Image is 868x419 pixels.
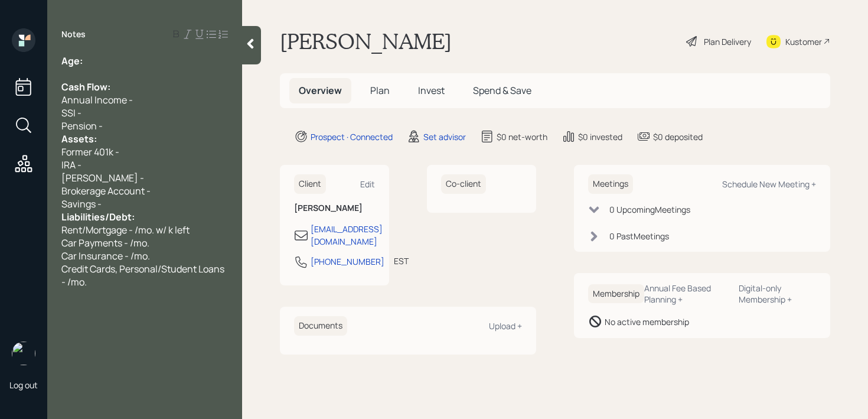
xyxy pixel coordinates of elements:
[61,171,144,184] span: [PERSON_NAME] -
[605,316,689,328] div: No active membership
[61,236,149,249] span: Car Payments - /mo.
[609,230,669,242] div: 0 Past Meeting s
[704,35,751,48] div: Plan Delivery
[489,320,522,332] div: Upload +
[722,178,816,190] div: Schedule New Meeting +
[423,131,466,143] div: Set advisor
[61,132,97,145] span: Assets:
[61,223,190,236] span: Rent/Mortgage - /mo. w/ k left
[61,145,119,158] span: Former 401k -
[9,379,38,391] div: Log out
[311,223,383,248] div: [EMAIL_ADDRESS][DOMAIN_NAME]
[394,255,409,267] div: EST
[785,35,822,48] div: Kustomer
[61,210,135,223] span: Liabilities/Debt:
[370,84,390,97] span: Plan
[418,84,445,97] span: Invest
[739,282,816,305] div: Digital-only Membership +
[360,178,375,190] div: Edit
[280,28,452,54] h1: [PERSON_NAME]
[61,54,83,67] span: Age:
[578,131,622,143] div: $0 invested
[441,174,486,194] h6: Co-client
[299,84,342,97] span: Overview
[61,197,102,210] span: Savings -
[294,174,326,194] h6: Client
[61,119,103,132] span: Pension -
[311,255,384,268] div: [PHONE_NUMBER]
[588,174,633,194] h6: Meetings
[311,131,393,143] div: Prospect · Connected
[61,262,226,288] span: Credit Cards, Personal/Student Loans - /mo.
[644,282,729,305] div: Annual Fee Based Planning +
[61,249,150,262] span: Car Insurance - /mo.
[588,284,644,304] h6: Membership
[653,131,703,143] div: $0 deposited
[61,93,133,106] span: Annual Income -
[294,203,375,213] h6: [PERSON_NAME]
[61,80,110,93] span: Cash Flow:
[61,184,151,197] span: Brokerage Account -
[294,316,347,336] h6: Documents
[61,106,81,119] span: SSI -
[609,203,690,216] div: 0 Upcoming Meeting s
[61,28,86,40] label: Notes
[12,342,35,365] img: retirable_logo.png
[473,84,531,97] span: Spend & Save
[497,131,547,143] div: $0 net-worth
[61,158,81,171] span: IRA -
